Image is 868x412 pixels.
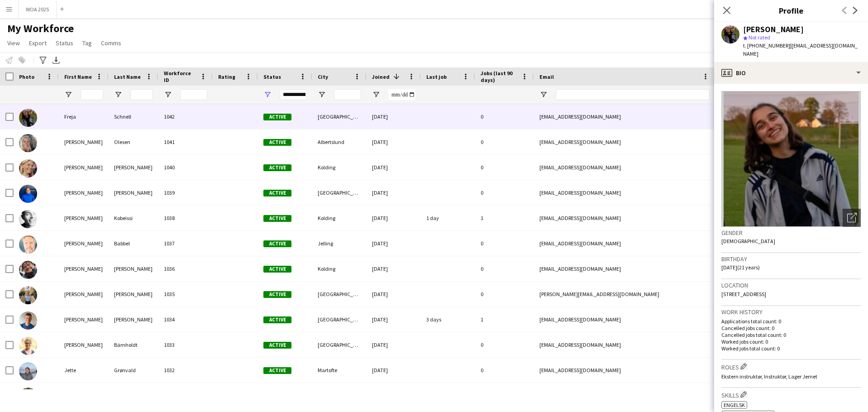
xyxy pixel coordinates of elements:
div: 1033 [158,332,213,357]
img: Laura Lønborg Hansen [19,286,37,304]
div: [PERSON_NAME] [59,231,109,256]
div: 1042 [158,104,213,129]
span: Active [263,316,291,323]
div: [GEOGRAPHIC_DATA] [312,180,367,205]
input: Workforce ID Filter Input [180,89,207,100]
div: [EMAIL_ADDRESS][DOMAIN_NAME] [534,256,715,281]
div: [PERSON_NAME] [59,282,109,307]
div: [PERSON_NAME] [109,180,158,205]
div: 1034 [158,307,213,332]
div: [DATE] [367,104,421,129]
h3: Roles [721,362,861,371]
span: Active [263,215,291,222]
span: My Workforce [7,22,74,35]
div: 1039 [158,180,213,205]
div: 1037 [158,231,213,256]
div: 0 [475,155,534,180]
span: View [7,39,20,47]
div: Freja [59,104,109,129]
div: [PERSON_NAME] [59,307,109,332]
div: [PERSON_NAME] [109,155,158,180]
span: Jobs (last 90 days) [481,70,518,83]
div: [EMAIL_ADDRESS][DOMAIN_NAME] [534,307,715,332]
div: [EMAIL_ADDRESS][DOMAIN_NAME] [534,129,715,154]
div: Albertslund [312,129,367,154]
span: Status [56,39,73,47]
div: Kolding [312,206,367,230]
span: Active [263,139,291,146]
div: [DATE] [367,358,421,383]
div: [EMAIL_ADDRESS][DOMAIN_NAME] [534,104,715,129]
div: 1035 [158,282,213,307]
div: [GEOGRAPHIC_DATA] [312,104,367,129]
button: Open Filter Menu [64,91,72,99]
div: [GEOGRAPHIC_DATA] [312,282,367,307]
div: 0 [475,104,534,129]
div: [DATE] [367,282,421,307]
span: Active [263,342,291,349]
button: Open Filter Menu [263,91,272,99]
input: Last Name Filter Input [130,89,153,100]
h3: Birthday [721,255,861,263]
div: 0 [475,282,534,307]
span: [DATE] (21 years) [721,264,760,271]
a: Export [25,37,50,49]
div: [PERSON_NAME] [59,155,109,180]
div: Kobeissi [109,206,158,230]
div: 1 [475,206,534,230]
div: [PERSON_NAME] [59,129,109,154]
div: [DATE] [367,206,421,230]
div: 0 [475,332,534,357]
span: Workforce ID [164,70,196,83]
div: [PERSON_NAME][EMAIL_ADDRESS][DOMAIN_NAME] [534,383,715,408]
div: [EMAIL_ADDRESS][DOMAIN_NAME] [534,180,715,205]
div: [PERSON_NAME] [109,256,158,281]
img: Lucas Kobeissi [19,210,37,228]
div: [DATE] [367,256,421,281]
app-action-btn: Export XLSX [51,55,62,66]
div: Open photos pop-in [843,209,861,227]
div: [PERSON_NAME] [59,206,109,230]
div: 0 [475,256,534,281]
span: t. [PHONE_NUMBER] [743,42,790,49]
div: [PERSON_NAME] [109,307,158,332]
div: [DATE] [367,307,421,332]
span: Comms [101,39,121,47]
img: Kim Aagaard Holm [19,261,37,279]
app-action-btn: Advanced filters [38,55,48,66]
div: Grønvald [109,358,158,383]
div: [DATE] [367,180,421,205]
div: 1040 [158,155,213,180]
p: Worked jobs count: 0 [721,338,861,345]
h3: Gender [721,229,861,237]
div: [PERSON_NAME] [59,256,109,281]
div: [DATE] [367,383,421,408]
span: Status [263,73,281,80]
div: Schnell [109,104,158,129]
div: [PERSON_NAME] [59,383,109,408]
div: Martofte [312,358,367,383]
p: Applications total count: 0 [721,318,861,325]
a: Status [52,37,77,49]
div: [DATE] [367,332,421,357]
div: [PERSON_NAME] [743,25,804,34]
img: Jette Grønvald [19,362,37,380]
span: | [EMAIL_ADDRESS][DOMAIN_NAME] [743,42,858,57]
span: Active [263,114,291,120]
div: 1 [475,307,534,332]
div: [EMAIL_ADDRESS][DOMAIN_NAME] [534,332,715,357]
img: Caroline Steenholdt Jensen [19,159,37,177]
span: Active [263,190,291,196]
img: Marie Bue pedersen [19,185,37,203]
h3: Skills [721,390,861,399]
span: Last Name [114,73,141,80]
img: Kirsten Bärnholdt [19,337,37,355]
input: Email Filter Input [556,89,710,100]
div: [PERSON_NAME][EMAIL_ADDRESS][DOMAIN_NAME] [534,282,715,307]
div: 0 [475,231,534,256]
span: [DEMOGRAPHIC_DATA] [721,238,775,244]
span: Last job [426,73,447,80]
div: 0 [475,383,534,408]
div: [DATE] [367,155,421,180]
div: Jelling [312,231,367,256]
